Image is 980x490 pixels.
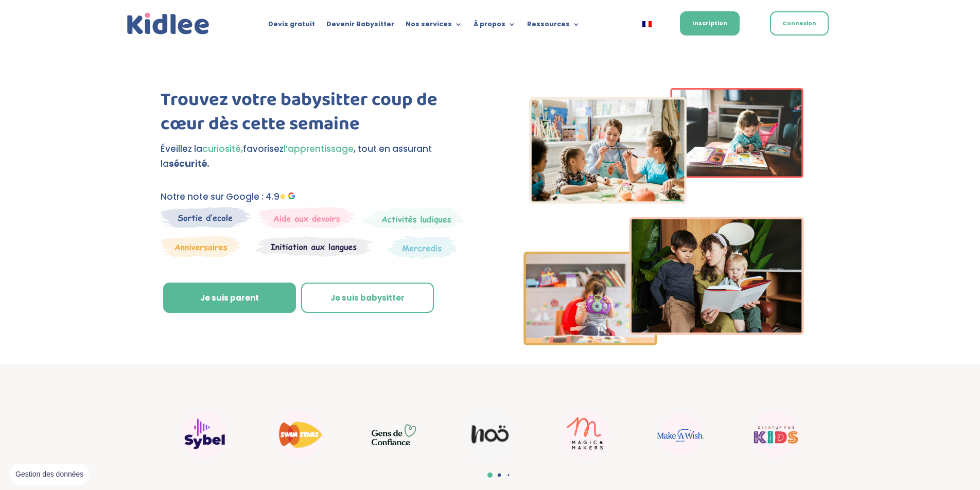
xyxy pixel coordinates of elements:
img: Sybel [181,411,227,458]
div: 13 / 22 [637,409,724,460]
img: Thematique [388,236,457,259]
div: 11 / 22 [446,407,534,463]
a: Connexion [770,11,829,36]
img: GDC [372,424,418,445]
div: 10 / 22 [351,411,439,458]
img: logo_kidlee_bleu [125,10,212,38]
p: Notre note sur Google : 4.9 [161,189,472,204]
img: Swim stars [276,411,323,458]
a: Devenir Babysitter [326,21,394,32]
img: Mercredi [362,207,464,231]
span: l’apprentissage [284,143,354,155]
img: weekends [258,207,355,229]
strong: sécurité. [169,157,209,170]
span: curiosité, [202,143,243,155]
a: Je suis parent [163,283,296,313]
a: Nos services [406,21,462,32]
img: Anniversaire [161,236,241,257]
img: Imgs-2 [523,88,804,345]
div: 14 / 22 [732,406,819,463]
p: Éveillez la favorisez , tout en assurant la [161,142,472,171]
img: Sortie decole [161,207,251,228]
img: Atelier thematique [256,236,373,257]
img: startup for kids [752,411,799,458]
a: Inscription [680,11,740,36]
a: Ressources [527,21,580,32]
span: Go to slide 1 [487,472,493,478]
span: Go to slide 3 [507,474,509,476]
div: 8 / 22 [161,406,248,463]
img: Make a wish [657,414,704,455]
img: Français [642,21,652,27]
h1: Trouvez votre babysitter coup de cœur dès cette semaine [161,88,472,142]
span: Go to slide 2 [498,474,501,477]
span: Gestion des données [15,470,83,479]
a: Je suis babysitter [301,283,434,313]
img: Noo [467,412,513,458]
a: Kidlee Logo [125,10,212,38]
a: À propos [474,21,516,32]
div: 12 / 22 [541,406,629,463]
div: 9 / 22 [256,406,343,463]
img: Magic makers [562,411,608,458]
a: Devis gratuit [268,21,315,32]
button: Gestion des données [9,464,90,485]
